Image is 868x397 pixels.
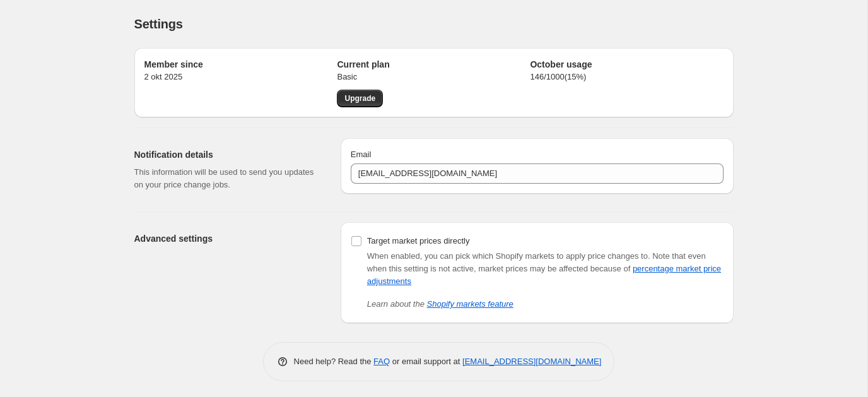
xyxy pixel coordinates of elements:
p: 146 / 1000 ( 15 %) [530,71,723,83]
a: [EMAIL_ADDRESS][DOMAIN_NAME] [462,357,601,366]
span: Settings [134,17,183,31]
h2: October usage [530,58,723,71]
h2: Current plan [337,58,530,71]
i: Learn about the [367,299,513,309]
span: Email [351,150,372,159]
p: Basic [337,71,530,83]
span: Target market prices directly [367,236,470,246]
a: Upgrade [337,90,383,107]
a: Shopify markets feature [427,299,513,309]
h2: Notification details [134,148,320,161]
span: When enabled, you can pick which Shopify markets to apply price changes to. [367,251,650,261]
h2: Member since [144,58,337,71]
span: Need help? Read the [294,357,374,366]
span: or email support at [390,357,462,366]
span: Note that even when this setting is not active, market prices may be affected because of [367,251,721,286]
span: Upgrade [344,93,375,104]
p: This information will be used to send you updates on your price change jobs. [134,166,320,191]
a: FAQ [373,357,390,366]
h2: Advanced settings [134,232,320,245]
p: 2 okt 2025 [144,71,337,83]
